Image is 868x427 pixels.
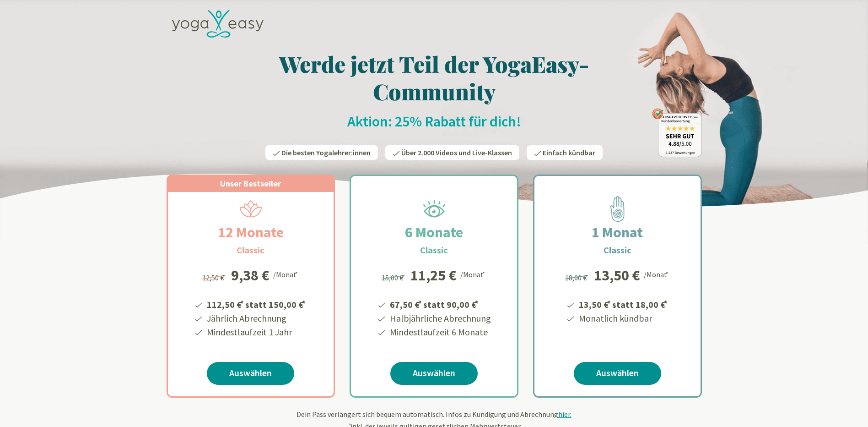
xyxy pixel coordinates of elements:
[388,296,491,312] li: 67,50 € statt 90,00 €
[220,178,281,189] span: Unser Bestseller
[205,312,307,325] li: Jährlich Abrechnung
[390,362,478,385] a: Auswählen
[410,268,457,283] div: 11,25 €
[558,410,571,419] span: hier.
[205,325,307,339] li: Mindestlaufzeit 1 Jahr
[420,243,448,257] h3: Classic
[383,221,485,243] h2: 6 Monate
[167,50,702,105] h1: Werde jetzt Teil der YogaEasy-Community
[604,243,631,257] h3: Classic
[237,243,264,257] h3: Classic
[382,273,406,282] span: 15,00 €
[202,273,226,282] span: 12,50 €
[205,296,307,312] li: 112,50 € statt 150,00 €
[652,108,702,157] img: ausgezeichnet_badge.png
[273,268,299,280] div: /Monat
[207,362,294,385] a: Auswählen
[644,268,670,280] div: /Monat
[577,296,669,312] li: 13,50 € statt 18,00 €
[460,268,486,280] div: /Monat
[281,148,371,157] span: Die besten Yogalehrer:innen
[594,268,640,283] div: 13,50 €
[543,148,595,157] span: Einfach kündbar
[574,362,661,385] a: Auswählen
[388,312,491,325] li: Halbjährliche Abrechnung
[570,221,665,243] h2: 1 Monat
[231,268,270,283] div: 9,38 €
[167,112,702,131] h2: Aktion: 25% Rabatt für dich!
[401,148,512,157] span: Über 2.000 Videos und Live-Klassen
[388,325,491,339] li: Mindestlaufzeit 6 Monate
[196,221,306,243] h2: 12 Monate
[577,312,669,325] li: Monatlich kündbar
[565,273,589,282] span: 18,00 €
